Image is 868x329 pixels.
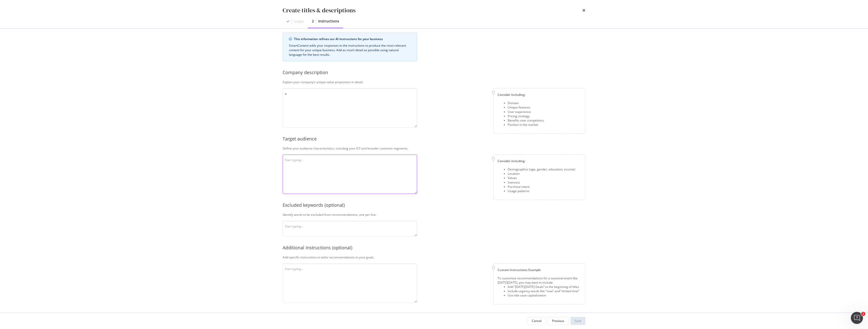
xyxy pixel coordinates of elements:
div: Identify words to be excluded from recommendations, one per line. [283,213,585,217]
div: Previous [552,319,564,323]
div: Use title case capitalization [508,293,581,297]
div: Consider including: [498,159,581,163]
span: 1 [861,312,865,316]
div: Explain your company’s unique value proposition in detail. [283,80,585,84]
div: Purchase intent [508,185,575,189]
div: Excluded keywords (optional) [283,202,585,208]
div: Scope [294,19,304,24]
div: Domain [508,101,544,105]
div: Location [508,171,575,176]
div: Pricing strategy [508,114,544,118]
button: Cancel [528,317,546,325]
div: Custom Instructions Example [498,268,581,272]
div: Target audience [283,136,585,142]
div: Instructions [318,19,339,24]
div: Values [508,176,575,180]
div: Usage patterns [508,189,575,193]
textarea: a [283,88,417,128]
div: info banner [283,33,417,61]
button: Save [571,317,585,325]
div: To customize recommendations for a seasonal event like [DATE][DATE], you may want to include: [498,276,581,285]
div: 2 [312,19,314,24]
div: Benefits over competitors [508,118,544,123]
div: Demographics (age, gender, education, income) [508,167,575,171]
div: Position in the market [508,123,544,127]
div: Add “[DATE][DATE] Deals” to the beginning of titles [508,285,581,289]
div: Create titles & descriptions [283,6,356,15]
div: User experience [508,110,544,114]
div: Include urgency words like "now" and” limited time” [508,289,581,293]
button: Previous [548,317,568,325]
div: times [582,6,585,15]
div: Company description [283,69,585,76]
div: Add specific instructions to tailor recommendations to your goals. [283,255,585,259]
div: Define your audience characteristics, including your ICP and broader customer segments. [283,146,585,151]
div: SmartContent adds your responses to the instructions to produce the most relevant content for you... [289,43,411,57]
div: Interests [508,180,575,185]
div: Cancel [532,319,541,323]
div: Consider including: [498,93,581,97]
div: Unique features [508,105,544,109]
div: This information refines our AI instructions for your business [294,37,411,41]
iframe: Intercom live chat [851,312,863,324]
div: Additional Instructions (optional) [283,245,585,251]
div: Save [575,319,581,323]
